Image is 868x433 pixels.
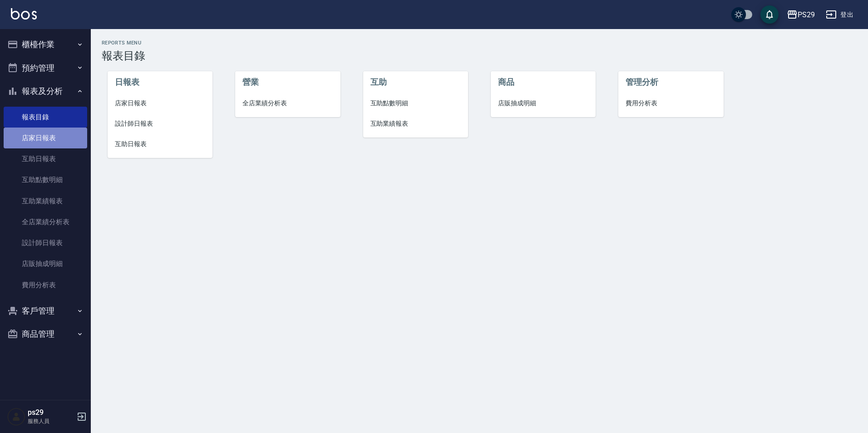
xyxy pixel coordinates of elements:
[102,49,857,62] h3: 報表目錄
[618,71,724,93] li: 管理分析
[11,8,37,20] img: Logo
[108,71,213,93] li: 日報表
[4,33,87,56] button: 櫃檯作業
[115,119,206,128] span: 設計師日報表
[4,169,87,190] a: 互助點數明細
[618,93,724,113] a: 費用分析表
[242,98,333,108] span: 全店業績分析表
[4,299,87,323] button: 客戶管理
[115,98,206,108] span: 店家日報表
[626,98,716,108] span: 費用分析表
[102,40,857,46] h2: Reports Menu
[4,275,87,295] a: 費用分析表
[760,5,779,24] button: save
[798,9,815,20] div: PS29
[491,71,596,93] li: 商品
[28,417,74,425] p: 服務人員
[370,119,461,128] span: 互助業績報表
[4,107,87,128] a: 報表目錄
[115,139,206,149] span: 互助日報表
[108,113,213,134] a: 設計師日報表
[4,191,87,212] a: 互助業績報表
[108,93,213,113] a: 店家日報表
[7,408,25,426] img: Person
[28,408,74,417] h5: ps29
[363,93,469,113] a: 互助點數明細
[822,6,857,23] button: 登出
[363,71,469,93] li: 互助
[4,232,87,253] a: 設計師日報表
[235,71,340,93] li: 營業
[370,98,461,108] span: 互助點數明細
[363,113,469,134] a: 互助業績報表
[4,322,87,346] button: 商品管理
[4,212,87,232] a: 全店業績分析表
[498,98,589,108] span: 店販抽成明細
[4,79,87,103] button: 報表及分析
[783,5,819,24] button: PS29
[108,134,213,154] a: 互助日報表
[4,56,87,80] button: 預約管理
[491,93,596,113] a: 店販抽成明細
[4,128,87,148] a: 店家日報表
[235,93,340,113] a: 全店業績分析表
[4,253,87,274] a: 店販抽成明細
[4,148,87,169] a: 互助日報表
